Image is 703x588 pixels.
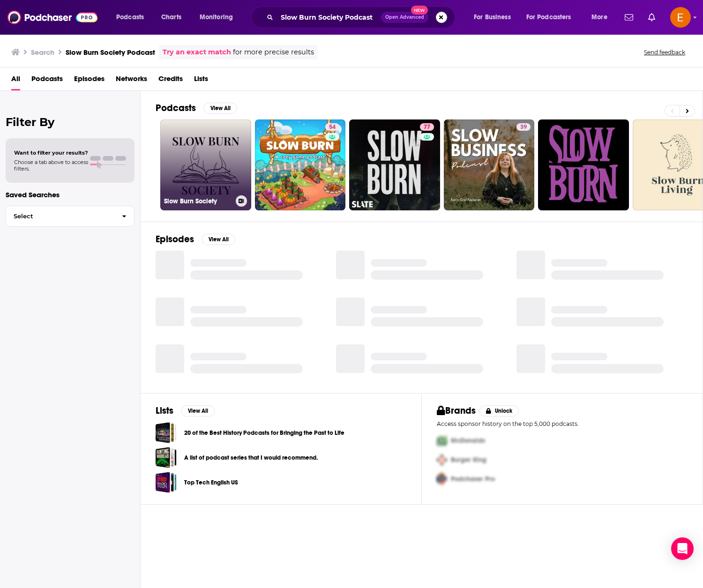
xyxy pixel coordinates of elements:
img: Podchaser - Follow, Share and Rate Podcasts [7,8,97,26]
a: Charts [155,10,187,25]
span: For Business [474,11,511,24]
span: Open Advanced [385,15,424,20]
div: Open Intercom Messenger [671,537,694,560]
h2: Filter By [6,115,135,129]
a: 20 of the Best History Podcasts for Bringing the Past to Life [184,428,344,438]
button: open menu [110,10,156,25]
button: open menu [585,10,619,25]
a: 54 [255,119,346,210]
a: 39 [516,123,531,131]
input: Search podcasts, credits, & more... [277,10,381,25]
a: 77 [420,123,434,131]
button: Send feedback [641,48,688,56]
p: Access sponsor history on the top 5,000 podcasts. [437,420,688,427]
a: All [11,71,20,90]
span: 39 [520,123,527,132]
div: Search podcasts, credits, & more... [260,7,464,28]
a: Top Tech English US [184,477,238,488]
button: View All [181,405,215,417]
span: for more precise results [233,47,314,58]
span: Monitoring [200,11,233,24]
span: 77 [424,123,430,132]
img: User Profile [670,7,691,28]
button: open menu [467,10,523,25]
a: Try an exact match [163,47,231,58]
h3: Search [31,48,54,57]
button: View All [202,234,235,245]
img: Third Pro Logo [433,469,451,489]
a: Top Tech English US [156,472,177,493]
a: 54 [325,123,339,131]
span: McDonalds [451,437,485,445]
a: Show notifications dropdown [644,9,659,25]
a: Episodes [74,71,105,90]
a: 77 [349,119,440,210]
span: For Podcasters [526,11,571,24]
span: Burger King [451,456,486,464]
button: Select [6,206,135,227]
h2: Lists [156,405,173,417]
span: Podchaser Pro [451,475,495,483]
h3: Slow Burn Society [164,197,232,205]
span: Want to filter your results? [14,149,88,156]
p: Saved Searches [6,190,135,199]
a: EpisodesView All [156,233,235,245]
a: ListsView All [156,405,215,417]
span: Choose a tab above to access filters. [14,159,88,172]
button: open menu [193,10,245,25]
button: Unlock [479,405,519,417]
img: Second Pro Logo [433,450,451,469]
a: Slow Burn Society [160,119,251,210]
button: View All [203,103,237,114]
span: Select [6,213,114,219]
a: Podcasts [31,71,63,90]
h2: Podcasts [156,102,196,114]
h2: Episodes [156,233,194,245]
span: 54 [329,123,336,132]
a: Networks [116,71,147,90]
h3: Slow Burn Society Podcast [66,48,155,57]
h2: Brands [437,405,476,417]
a: PodcastsView All [156,102,237,114]
button: Open AdvancedNew [381,12,428,23]
a: A list of podcast series that I would recommend. [156,447,177,468]
img: First Pro Logo [433,431,451,450]
span: New [411,6,428,15]
span: Podcasts [116,11,144,24]
button: open menu [520,10,585,25]
span: Charts [161,11,181,24]
button: Show profile menu [670,7,691,28]
a: A list of podcast series that I would recommend. [184,453,318,463]
span: More [591,11,607,24]
span: Logged in as emilymorris [670,7,691,28]
a: 20 of the Best History Podcasts for Bringing the Past to Life [156,422,177,443]
a: Lists [194,71,208,90]
a: Show notifications dropdown [621,9,637,25]
a: Credits [158,71,183,90]
a: 39 [444,119,535,210]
